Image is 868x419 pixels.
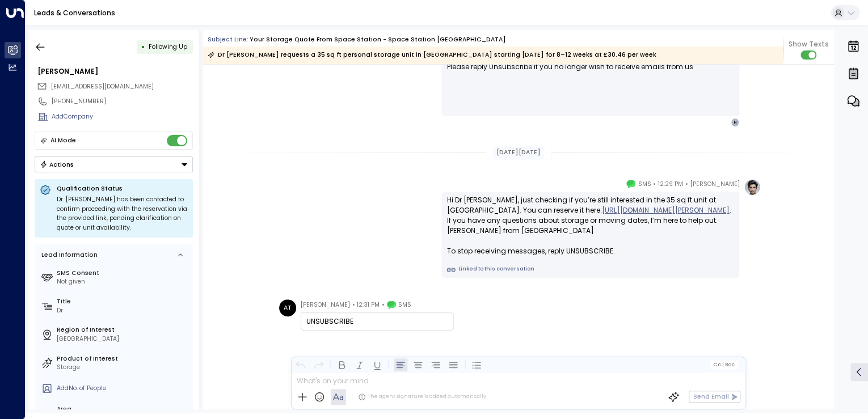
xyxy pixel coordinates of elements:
[744,179,761,196] img: profile-logo.png
[57,363,189,372] div: Storage
[51,82,154,91] span: [EMAIL_ADDRESS][DOMAIN_NAME]
[35,156,193,172] div: Button group with a nested menu
[57,384,189,393] div: AddNo. of People
[311,358,325,371] button: Redo
[685,179,688,190] span: •
[713,362,735,367] span: Cc Bcc
[57,297,189,306] label: Title
[57,405,189,414] label: Area
[653,179,656,190] span: •
[731,118,740,127] div: N
[208,49,656,61] div: Dr [PERSON_NAME] requests a 35 sq ft personal storage unit in [GEOGRAPHIC_DATA] starting [DATE] f...
[57,269,189,278] label: SMS Consent
[493,146,544,159] div: [DATE][DATE]
[57,184,188,193] p: Qualification Status
[35,156,193,172] button: Actions
[722,362,723,367] span: |
[52,97,193,106] div: [PHONE_NUMBER]
[34,8,115,18] a: Leads & Conversations
[357,299,380,311] span: 12:31 PM
[57,306,189,315] div: Dr
[141,39,145,54] div: •
[39,251,98,260] div: Lead Information
[601,205,729,215] a: [URL][DOMAIN_NAME][PERSON_NAME]
[40,160,74,168] div: Actions
[279,299,296,316] div: AT
[149,43,187,51] span: Following Up
[658,179,683,190] span: 12:29 PM
[208,35,248,44] span: Subject Line:
[398,299,411,311] span: SMS
[446,195,734,256] div: Hi Dr [PERSON_NAME], just checking if you’re still interested in the 35 sq ft unit at [GEOGRAPHIC...
[710,361,738,369] button: Cc|Bcc
[37,66,193,77] div: [PERSON_NAME]
[50,135,76,146] div: AI Mode
[446,265,734,274] a: Linked to this conversation
[638,179,651,190] span: SMS
[306,316,448,327] div: UNSUBSCRIBE
[358,393,486,401] div: The agent signature is added automatically
[382,299,385,311] span: •
[250,35,506,44] div: Your storage quote from Space Station - Space Station [GEOGRAPHIC_DATA]
[52,112,193,121] div: AddCompany
[57,325,189,335] label: Region of Interest
[57,335,189,344] div: [GEOGRAPHIC_DATA]
[57,277,189,286] div: Not given
[690,179,739,190] span: [PERSON_NAME]
[57,354,189,363] label: Product of Interest
[789,39,829,49] span: Show Texts
[301,299,350,311] span: [PERSON_NAME]
[57,195,188,232] div: Dr. [PERSON_NAME] has been contacted to confirm proceeding with the reservation via the provided ...
[51,82,154,91] span: nerdscentral@googlemail.com
[294,358,307,371] button: Undo
[352,299,355,311] span: •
